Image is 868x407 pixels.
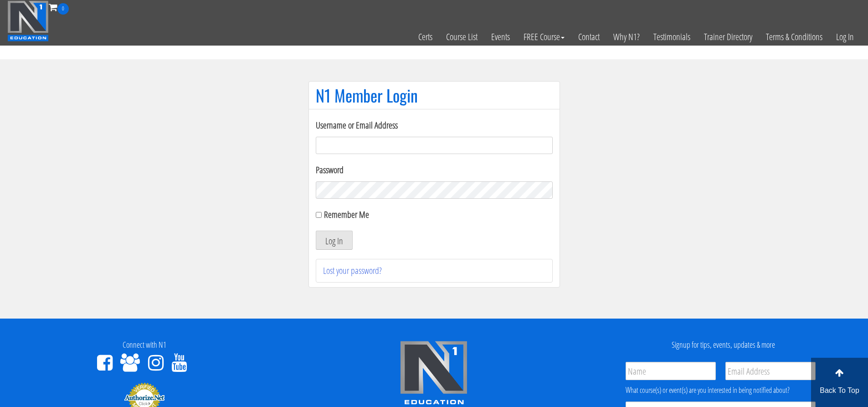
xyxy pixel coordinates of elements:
label: Username or Email Address [316,118,553,132]
a: Events [484,15,517,59]
p: Back To Top [811,385,868,396]
label: Remember Me [324,208,369,221]
a: Lost your password? [323,264,382,277]
a: FREE Course [517,15,571,59]
a: 0 [49,1,69,13]
button: Log In [316,231,353,250]
input: Email Address [725,362,816,380]
input: Name [626,362,716,380]
a: Trainer Directory [697,15,759,59]
a: Course List [439,15,484,59]
a: Why N1? [606,15,647,59]
a: Testimonials [647,15,697,59]
a: Certs [411,15,439,59]
a: Contact [571,15,606,59]
a: Log In [829,15,861,59]
h4: Connect with N1 [7,340,282,350]
h4: Signup for tips, events, updates & more [586,340,861,350]
img: n1-education [7,0,49,41]
span: 0 [57,3,69,15]
a: Terms & Conditions [759,15,829,59]
h1: N1 Member Login [316,86,553,104]
label: Password [316,163,553,177]
div: What course(s) or event(s) are you interested in being notified about? [626,385,816,396]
